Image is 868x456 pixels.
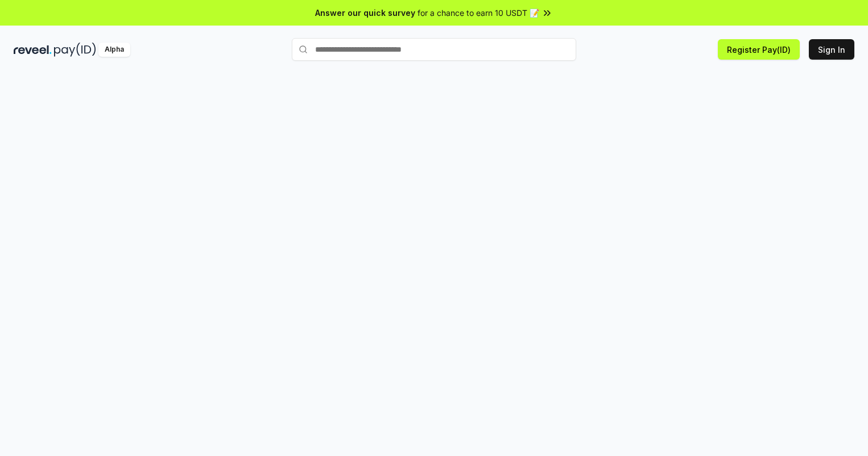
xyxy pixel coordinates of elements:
[809,39,854,60] button: Sign In
[315,7,415,19] span: Answer our quick survey
[418,7,539,19] span: for a chance to earn 10 USDT 📝
[718,39,800,60] button: Register Pay(ID)
[98,43,130,57] div: Alpha
[14,43,52,57] img: reveel_dark
[54,43,96,57] img: pay_id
